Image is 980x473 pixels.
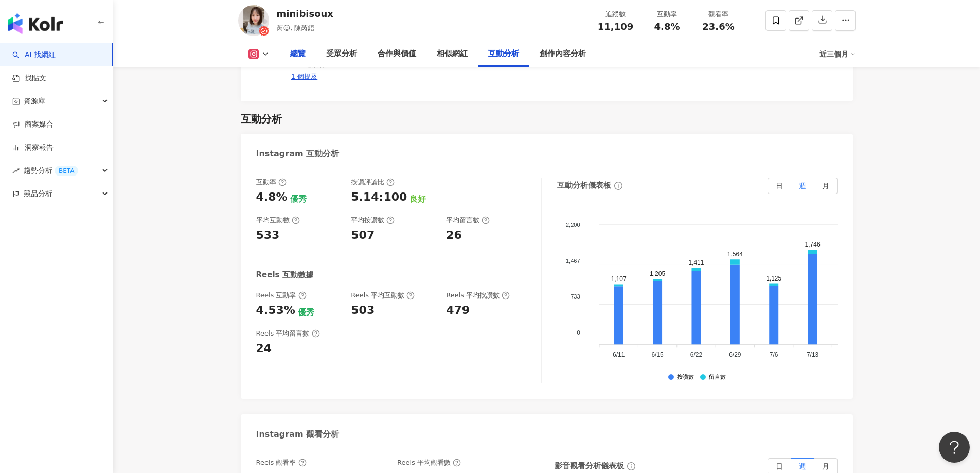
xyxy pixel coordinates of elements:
iframe: Help Scout Beacon - Open [939,432,970,463]
span: 週 [799,182,806,190]
tspan: 7/13 [807,351,819,358]
div: 26 [446,227,462,243]
div: 優秀 [298,307,314,318]
span: 11,109 [598,21,633,32]
span: 4.8% [654,22,680,32]
div: Instagram 觀看分析 [256,429,340,440]
div: 平均互動數 [256,216,300,225]
span: 資源庫 [24,90,45,113]
div: Reels 觀看率 [256,458,307,467]
div: Reels 平均按讚數 [446,291,510,300]
span: 月 [822,182,829,190]
div: 近三個月 [819,46,856,62]
div: 按讚評論比 [351,178,395,187]
div: 479 [446,303,470,319]
span: info-circle [626,461,637,472]
tspan: 2,200 [566,221,580,227]
a: 商案媒合 [12,119,54,130]
div: 4.53% [256,303,295,319]
div: 1 個提及 [291,72,317,81]
div: BETA [55,166,78,176]
div: 追蹤數 [596,9,635,20]
tspan: 6/29 [729,351,741,358]
div: 觀看率 [699,9,738,20]
div: 互動率 [256,178,287,187]
div: Instagram 互動分析 [256,148,340,160]
div: 平均留言數 [446,216,490,225]
tspan: 6/11 [613,351,625,358]
div: 按讚數 [677,374,694,381]
div: 24 [256,341,272,357]
div: 503 [351,303,375,319]
tspan: 733 [571,293,580,300]
div: 4.8% [256,189,288,205]
tspan: 7/6 [770,351,778,358]
div: 互動分析儀表板 [557,180,611,191]
img: KOL Avatar [238,5,269,36]
div: 留言數 [709,374,726,381]
div: Reels 平均互動數 [351,291,415,300]
div: 平均按讚數 [351,216,395,225]
div: 創作內容分析 [540,48,586,60]
a: 找貼文 [12,73,46,83]
tspan: 1,467 [566,257,580,264]
span: 趨勢分析 [24,159,78,182]
span: 競品分析 [24,182,52,205]
span: rise [12,167,20,174]
span: 芮☺︎︎, 陳芮鋙 [277,24,315,32]
div: Reels 平均留言數 [256,329,320,338]
div: Reels 平均觀看數 [397,458,461,467]
a: searchAI 找網紅 [12,50,56,60]
div: 533 [256,227,280,243]
tspan: 6/15 [651,351,664,358]
div: minibisoux [277,7,333,20]
div: 影音觀看分析儀表板 [555,461,624,471]
div: 互動率 [648,9,687,20]
div: 5.14:100 [351,189,407,205]
span: 月 [822,462,829,470]
tspan: 0 [577,329,580,336]
span: info-circle [613,180,624,191]
img: logo [8,13,63,34]
span: 週 [799,462,806,470]
span: 日 [776,462,783,470]
div: 互動分析 [241,112,282,126]
div: 相似網紅 [437,48,468,60]
div: 良好 [409,194,426,205]
div: 優秀 [290,194,307,205]
div: Reels 互動率 [256,291,307,300]
span: 日 [776,182,783,190]
div: 507 [351,227,375,243]
div: 總覽 [290,48,306,60]
a: 洞察報告 [12,143,54,153]
div: 受眾分析 [326,48,357,60]
div: Reels 互動數據 [256,270,313,281]
tspan: 6/22 [690,351,703,358]
div: 互動分析 [488,48,519,60]
div: 合作與價值 [378,48,416,60]
span: 23.6% [702,22,734,32]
